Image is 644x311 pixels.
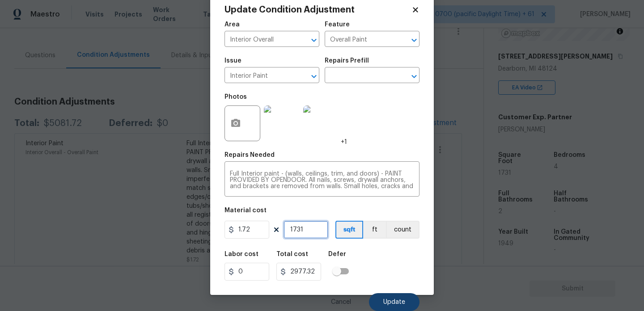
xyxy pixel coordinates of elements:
[331,299,351,306] span: Cancel
[230,171,414,189] textarea: Full Interior paint - (walls, ceilings, trim, and doors) - PAINT PROVIDED BY OPENDOOR. All nails,...
[325,58,369,64] h5: Repairs Prefill
[225,251,258,257] h5: Labor cost
[225,207,267,214] h5: Material cost
[308,34,320,46] button: Open
[408,34,420,46] button: Open
[325,21,350,28] h5: Feature
[225,5,411,14] h2: Update Condition Adjustment
[383,299,405,306] span: Update
[363,221,386,239] button: ft
[386,221,419,239] button: count
[225,58,241,64] h5: Issue
[225,152,275,158] h5: Repairs Needed
[225,21,240,28] h5: Area
[408,70,420,83] button: Open
[276,251,308,257] h5: Total cost
[328,251,346,257] h5: Defer
[335,221,363,239] button: sqft
[341,138,347,147] span: +1
[225,94,247,100] h5: Photos
[369,293,419,311] button: Update
[308,70,320,83] button: Open
[317,293,365,311] button: Cancel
